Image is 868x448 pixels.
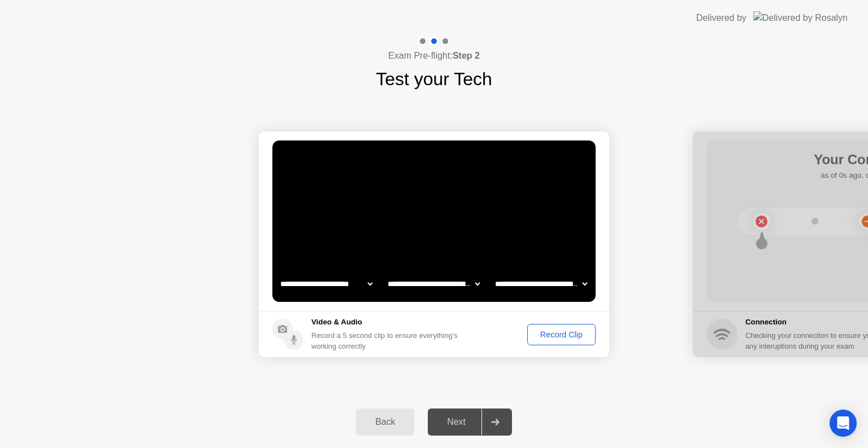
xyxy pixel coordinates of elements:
[388,49,480,63] h4: Exam Pre-flight:
[527,324,596,345] button: Record Clip
[830,410,857,437] div: Open Intercom Messenger
[359,417,411,427] div: Back
[493,273,589,295] select: Available microphones
[311,317,462,328] h5: Video & Audio
[453,51,480,60] b: Step 2
[431,417,481,427] div: Next
[385,273,482,295] select: Available speakers
[376,65,492,93] h1: Test your Tech
[696,11,747,25] div: Delivered by
[278,273,375,295] select: Available cameras
[311,330,462,352] div: Record a 5 second clip to ensure everything’s working correctly
[428,409,512,436] button: Next
[356,409,414,436] button: Back
[753,11,848,24] img: Delivered by Rosalyn
[531,330,592,339] div: Record Clip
